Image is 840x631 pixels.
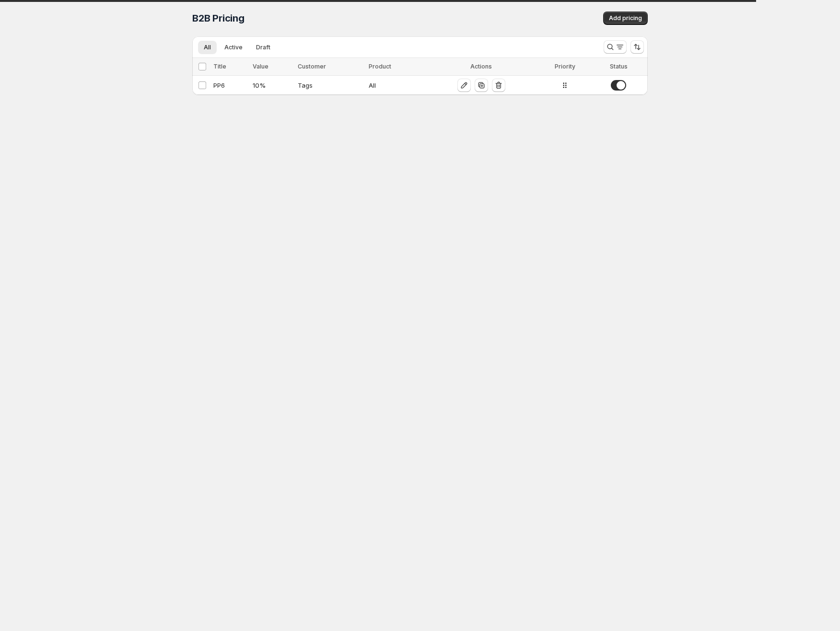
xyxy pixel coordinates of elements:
span: All [204,44,211,51]
span: Priority [555,63,575,70]
span: Active [224,44,243,51]
span: Product [369,63,391,70]
div: Tags [298,80,363,90]
span: Title [213,63,226,70]
div: 10 % [253,80,292,90]
button: Sort the results [630,40,644,54]
span: Actions [470,63,492,70]
div: All [369,80,422,90]
span: Add pricing [609,14,642,22]
button: Add pricing [603,11,648,25]
span: Customer [298,63,326,70]
span: B2B Pricing [192,12,245,24]
span: Value [253,63,268,70]
div: PP6 [213,80,247,90]
button: Search and filter results [604,40,627,54]
span: Draft [256,44,270,51]
span: Status [610,63,628,70]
